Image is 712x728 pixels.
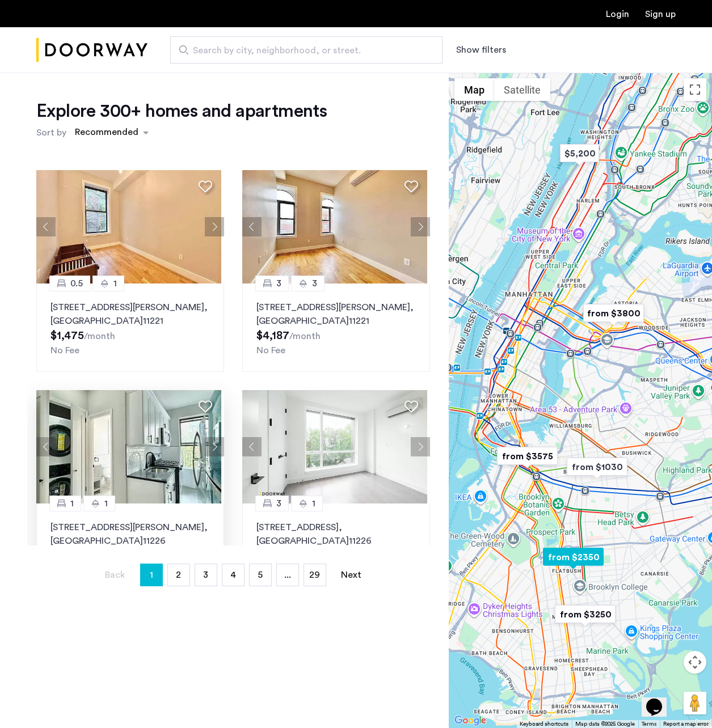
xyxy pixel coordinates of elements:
[456,43,506,57] button: Show or hide filters
[454,78,494,101] button: Show street map
[36,564,430,586] nav: Pagination
[205,437,224,456] button: Next apartment
[36,170,221,283] img: 2016_638508057422366955.jpeg
[230,570,236,579] span: 4
[36,126,66,139] label: Sort by
[411,437,430,456] button: Next apartment
[193,44,411,57] span: Search by city, neighborhood, or street.
[113,277,117,290] span: 1
[170,36,443,64] input: Apartment Search
[684,651,706,674] button: Map camera controls
[256,520,416,548] p: [STREET_ADDRESS] 11226
[50,346,79,355] span: No Fee
[36,100,327,122] h1: Explore 300+ homes and apartments
[205,217,224,236] button: Next apartment
[36,390,221,503] img: 2014_638590860018821391.jpeg
[50,330,84,341] span: $1,475
[340,564,363,586] a: Next
[276,497,281,510] span: 3
[242,390,427,503] img: 2013_638548540036919748.jpeg
[242,170,427,283] img: 2016_638508057423839647.jpeg
[84,332,115,341] sub: /month
[642,683,678,717] iframe: chat widget
[606,10,629,19] a: Login
[150,566,153,584] span: 1
[642,720,656,728] a: Terms
[36,283,224,372] a: 0.51[STREET_ADDRESS][PERSON_NAME], [GEOGRAPHIC_DATA]11221No Fee
[579,300,648,326] div: from $3800
[242,217,262,236] button: Previous apartment
[242,437,262,456] button: Previous apartment
[550,602,620,627] div: from $3250
[312,497,315,510] span: 1
[176,570,181,579] span: 2
[258,570,263,579] span: 5
[562,454,632,480] div: from $1030
[105,570,125,579] span: Back
[452,713,489,728] a: Open this area in Google Maps (opens a new window)
[70,277,83,290] span: 0.5
[411,217,430,236] button: Next apartment
[494,78,550,101] button: Show satellite imagery
[684,692,706,714] button: Drag Pegman onto the map to open Street View
[520,720,568,728] button: Keyboard shortcuts
[538,544,608,570] div: from $2350
[312,277,317,290] span: 3
[289,332,321,341] sub: /month
[36,503,224,592] a: 11[STREET_ADDRESS][PERSON_NAME], [GEOGRAPHIC_DATA]11226No Fee
[256,346,285,355] span: No Fee
[36,437,56,456] button: Previous apartment
[203,570,208,579] span: 3
[492,443,562,469] div: from $3575
[36,29,148,71] img: logo
[645,10,676,19] a: Registration
[104,497,108,510] span: 1
[309,570,320,579] span: 29
[69,122,154,143] ng-select: sort-apartment
[242,503,430,592] a: 31[STREET_ADDRESS], [GEOGRAPHIC_DATA]11226No Fee
[256,330,289,341] span: $4,187
[284,570,291,579] span: ...
[452,713,489,728] img: Google
[663,720,709,728] a: Report a map error
[242,283,430,372] a: 33[STREET_ADDRESS][PERSON_NAME], [GEOGRAPHIC_DATA]11221No Fee
[256,300,416,328] p: [STREET_ADDRESS][PERSON_NAME] 11221
[555,141,604,166] div: $5,200
[73,125,138,142] div: Recommended
[575,721,635,727] span: Map data ©2025 Google
[684,78,706,101] button: Toggle fullscreen view
[276,277,281,290] span: 3
[70,497,74,510] span: 1
[50,520,210,548] p: [STREET_ADDRESS][PERSON_NAME] 11226
[50,300,210,328] p: [STREET_ADDRESS][PERSON_NAME] 11221
[36,217,56,236] button: Previous apartment
[36,29,148,71] a: Cazamio Logo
